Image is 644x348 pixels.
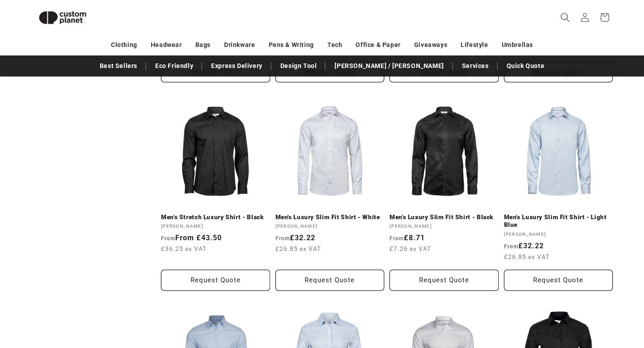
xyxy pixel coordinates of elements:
[161,270,270,291] button: Request Quote
[31,4,94,32] img: Custom Planet
[414,37,447,53] a: Giveaways
[151,37,182,53] a: Headwear
[276,58,322,74] a: Design Tool
[330,58,448,74] a: [PERSON_NAME] / [PERSON_NAME]
[390,270,499,291] button: Request Quote
[151,58,198,74] a: Eco Friendly
[502,37,533,53] a: Umbrellas
[161,213,270,221] a: Men's Stretch Luxury Shirt - Black
[356,37,400,53] a: Office & Paper
[95,58,142,74] a: Best Sellers
[502,58,549,74] a: Quick Quote
[491,251,644,348] iframe: Chat Widget
[207,58,267,74] a: Express Delivery
[504,213,613,229] a: Men's Luxury Slim Fit Shirt - Light Blue
[390,213,499,221] a: Men's Luxury Slim Fit Shirt - Black
[111,37,137,53] a: Clothing
[461,37,488,53] a: Lifestyle
[275,213,385,221] a: Men's Luxury Slim Fit Shirt - White
[195,37,211,53] a: Bags
[269,37,314,53] a: Pens & Writing
[224,37,255,53] a: Drinkware
[275,270,385,291] button: Request Quote
[458,58,493,74] a: Services
[555,8,575,27] summary: Search
[327,37,342,53] a: Tech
